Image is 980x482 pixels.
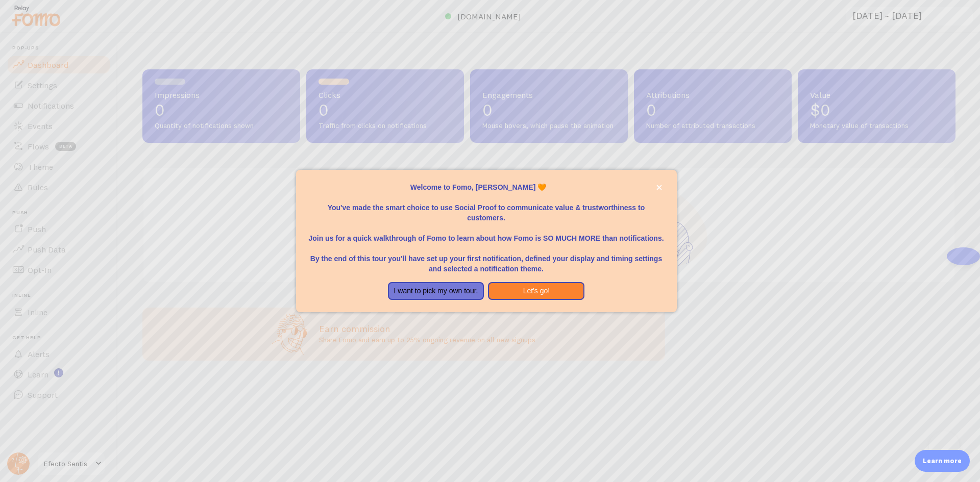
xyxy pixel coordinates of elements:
[915,450,970,472] div: Learn more
[388,282,484,300] button: I want to pick my own tour.
[488,282,584,300] button: Let's go!
[308,192,665,223] p: You've made the smart choice to use Social Proof to communicate value & trustworthiness to custom...
[308,243,665,274] p: By the end of this tour you'll have set up your first notification, defined your display and timi...
[308,223,665,243] p: Join us for a quick walkthrough of Fomo to learn about how Fomo is SO MUCH MORE than notifications.
[923,456,962,466] p: Learn more
[654,182,665,193] button: close,
[308,182,665,192] p: Welcome to Fomo, [PERSON_NAME] 🧡
[296,170,677,313] div: Welcome to Fomo, Matias Ignacio 🧡You&amp;#39;ve made the smart choice to use Social Proof to comm...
